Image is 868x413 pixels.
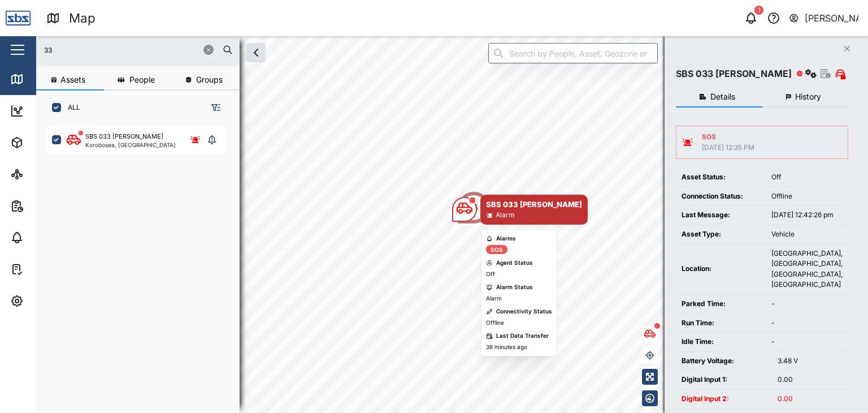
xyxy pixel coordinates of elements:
[805,11,859,25] div: [PERSON_NAME]
[452,195,588,225] div: Map marker
[6,6,31,31] img: Main Logo
[771,172,843,183] div: Off
[682,318,760,329] div: Run Time:
[682,394,766,405] div: Digital Input 2:
[85,132,163,141] div: SBS 033 [PERSON_NAME]
[682,264,760,274] div: Location:
[795,93,821,101] span: History
[771,229,843,240] div: Vehicle
[69,8,96,28] div: Map
[29,168,57,180] div: Sites
[45,121,239,404] div: grid
[778,375,843,385] div: 0.00
[778,356,843,367] div: 3.48 V
[496,210,515,221] div: Alarm
[771,248,843,290] div: [GEOGRAPHIC_DATA], [GEOGRAPHIC_DATA], [GEOGRAPHIC_DATA], [GEOGRAPHIC_DATA]
[457,191,491,225] div: Map marker
[85,142,176,148] div: Korobosea, [GEOGRAPHIC_DATA]
[29,200,68,212] div: Reports
[196,76,223,84] span: Groups
[788,10,859,26] button: [PERSON_NAME]
[682,356,766,367] div: Battery Voltage:
[496,259,533,268] div: Agent Status
[771,191,843,202] div: Offline
[771,337,843,347] div: -
[710,93,735,101] span: Details
[486,294,502,303] div: Alarm
[754,6,763,15] div: 1
[496,307,552,316] div: Connectivity Status
[488,43,658,63] input: Search by People, Asset, Geozone or Place
[486,270,495,279] div: Off
[486,199,582,210] div: SBS 033 [PERSON_NAME]
[60,76,85,84] span: Assets
[682,375,766,385] div: Digital Input 1:
[29,263,60,276] div: Tasks
[676,67,792,81] div: SBS 033 [PERSON_NAME]
[496,283,533,292] div: Alarm Status
[486,319,504,328] div: Offline
[496,332,549,341] div: Last Data Transfer
[29,231,64,244] div: Alarms
[702,132,754,143] div: SOS
[36,36,868,413] canvas: Map
[491,246,504,255] div: SOS
[702,143,754,153] div: [DATE] 12:35 PM
[682,191,760,202] div: Connection Status:
[29,73,55,85] div: Map
[61,103,80,112] label: ALL
[29,295,70,307] div: Settings
[496,234,516,243] div: Alarms
[486,343,527,352] div: 38 minutes ago
[682,210,760,221] div: Last Message:
[771,318,843,329] div: -
[29,105,80,117] div: Dashboard
[129,76,155,84] span: People
[682,172,760,183] div: Asset Status:
[682,299,760,309] div: Parked Time:
[771,299,843,309] div: -
[682,229,760,240] div: Asset Type:
[29,136,64,149] div: Assets
[771,210,843,221] div: [DATE] 12:42:26 pm
[778,394,843,405] div: 0.00
[682,337,760,347] div: Idle Time:
[43,41,233,58] input: Search assets or drivers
